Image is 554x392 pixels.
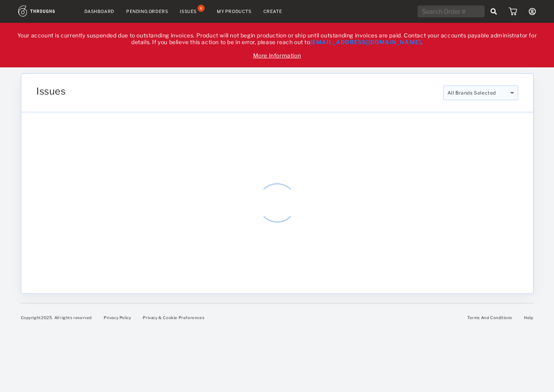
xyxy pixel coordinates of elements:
div: 8 [198,5,205,12]
a: Dashboard [84,9,114,14]
img: icon_cart.dab5cea1.svg [509,7,517,15]
span: Your account is currently suspended due to outstanding invoices. Product will not begin productio... [17,32,537,59]
a: My Products [217,9,252,14]
a: Issues8 [180,8,205,15]
a: [EMAIL_ADDRESS][DOMAIN_NAME] [310,39,422,45]
a: Privacy & Cookie Preferences [143,315,204,320]
span: Copyright 2025 . All rights reserved [21,315,92,320]
a: Create [263,9,282,14]
a: Privacy Policy [104,315,131,320]
input: Search Order # [418,6,485,17]
a: Help [524,315,533,320]
div: Issues [180,9,197,14]
a: Pending Orders [126,9,168,14]
u: More Information [253,52,301,59]
span: Issues [36,85,66,97]
a: Terms And Conditions [467,315,512,320]
img: logo.1c10ca64.svg [18,6,73,17]
div: All Brands Selected [443,85,518,100]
